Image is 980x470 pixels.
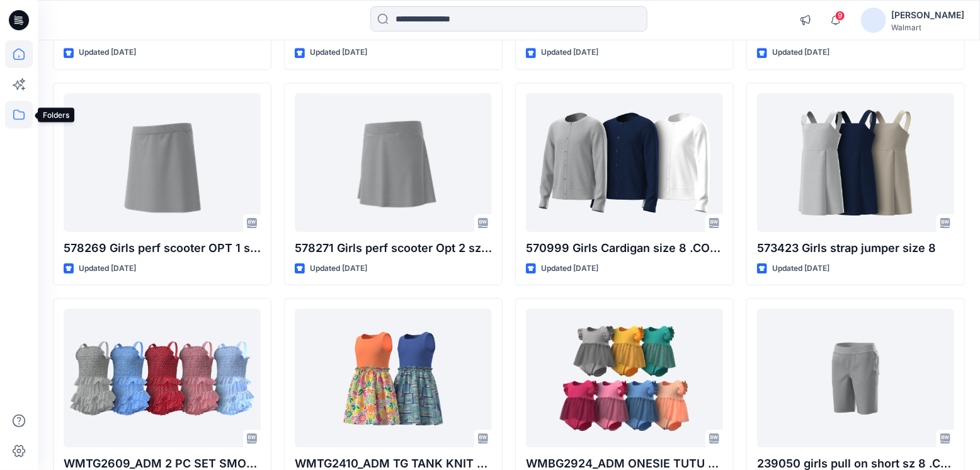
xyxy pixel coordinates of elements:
[541,46,598,59] p: Updated [DATE]
[757,93,954,232] a: 573423 Girls strap jumper size 8
[861,8,886,33] img: avatar
[772,46,829,59] p: Updated [DATE]
[772,262,829,275] p: Updated [DATE]
[79,262,136,275] p: Updated [DATE]
[64,309,261,447] a: WMTG2609_ADM 2 PC SET SMOCKING TOP
[310,46,367,59] p: Updated [DATE]
[757,239,954,257] p: 573423 Girls strap jumper size 8
[526,239,723,257] p: 570999 Girls Cardigan size 8 .COM ONLY
[79,46,136,59] p: Updated [DATE]
[310,262,367,275] p: Updated [DATE]
[891,23,964,32] div: Walmart
[526,309,723,447] a: WMBG2924_ADM ONESIE TUTU MESH
[64,239,261,257] p: 578269 Girls perf scooter OPT 1 sz 12P
[64,93,261,232] a: 578269 Girls perf scooter OPT 1 sz 12P
[295,239,492,257] p: 578271 Girls perf scooter Opt 2 sz 12P
[541,262,598,275] p: Updated [DATE]
[891,8,964,23] div: [PERSON_NAME]
[526,93,723,232] a: 570999 Girls Cardigan size 8 .COM ONLY
[835,11,845,21] span: 9
[757,309,954,447] a: 239050 girls pull on short sz 8 .COM ONLY
[295,93,492,232] a: 578271 Girls perf scooter Opt 2 sz 12P
[295,309,492,447] a: WMTG2410_ADM TG TANK KNIT TO WOVEN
